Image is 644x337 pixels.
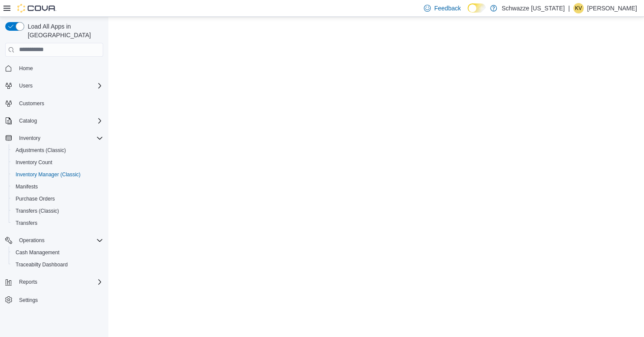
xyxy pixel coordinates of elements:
input: Dark Mode [468,3,486,13]
span: Traceabilty Dashboard [12,259,103,270]
button: Inventory Manager (Classic) [9,168,107,181]
span: Transfers [16,220,37,227]
span: Inventory Count [16,159,52,166]
span: Users [16,81,103,91]
button: Catalog [2,115,107,127]
a: Traceabilty Dashboard [12,259,71,270]
span: Manifests [12,181,103,192]
span: Purchase Orders [16,195,55,202]
span: Settings [16,294,103,305]
span: Transfers (Classic) [16,207,59,214]
span: Inventory Manager (Classic) [12,169,103,180]
a: Inventory Manager (Classic) [12,169,84,180]
button: Operations [2,234,107,246]
span: Customers [16,98,103,109]
button: Cash Management [9,246,107,259]
span: Traceabilty Dashboard [16,261,68,268]
span: Home [19,65,33,72]
button: Inventory [2,132,107,144]
a: Transfers [12,218,41,228]
button: Reports [2,276,107,288]
button: Inventory [16,133,44,143]
img: Cova [17,4,56,13]
nav: Complex example [5,58,103,329]
span: Users [19,82,33,89]
span: Reports [19,279,37,285]
button: Adjustments (Classic) [9,144,107,156]
button: Customers [2,97,107,110]
a: Customers [16,98,48,109]
p: Schwazze [US_STATE] [501,3,565,13]
span: Transfers (Classic) [12,206,103,216]
a: Adjustments (Classic) [12,145,69,156]
span: Inventory Manager (Classic) [16,171,81,178]
button: Catalog [16,116,40,126]
a: Purchase Orders [12,194,59,204]
span: Transfers [12,218,103,228]
a: Settings [16,295,41,305]
span: Feedback [434,4,461,13]
span: Operations [19,237,45,244]
button: Users [2,80,107,92]
span: Settings [19,297,38,304]
a: Home [16,63,36,74]
p: | [568,3,570,13]
span: Inventory Count [12,157,103,168]
span: Manifests [16,183,38,190]
span: Home [16,63,103,74]
button: Inventory Count [9,156,107,168]
button: Settings [2,293,107,306]
span: Customers [19,100,44,107]
button: Users [16,81,36,91]
span: Reports [16,277,103,287]
a: Manifests [12,181,41,192]
p: [PERSON_NAME] [587,3,637,13]
span: Catalog [16,116,103,126]
button: Traceabilty Dashboard [9,259,107,271]
a: Cash Management [12,247,63,258]
button: Home [2,62,107,75]
span: Adjustments (Classic) [16,147,66,154]
button: Purchase Orders [9,193,107,205]
div: Kristine Valdez [573,3,584,13]
span: Cash Management [16,249,59,256]
span: Cash Management [12,247,103,258]
button: Transfers (Classic) [9,205,107,217]
span: Inventory [19,135,40,142]
span: Catalog [19,117,37,124]
span: Load All Apps in [GEOGRAPHIC_DATA] [24,22,103,39]
span: Adjustments (Classic) [12,145,103,156]
button: Transfers [9,217,107,229]
a: Inventory Count [12,157,56,168]
span: Inventory [16,133,103,143]
span: Operations [16,235,103,246]
button: Operations [16,235,48,246]
a: Transfers (Classic) [12,206,62,216]
button: Reports [16,277,41,287]
span: KV [575,3,582,13]
button: Manifests [9,181,107,193]
span: Purchase Orders [12,194,103,204]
